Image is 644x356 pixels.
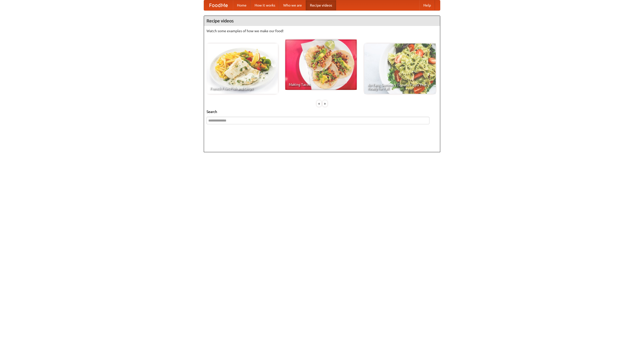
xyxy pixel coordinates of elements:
[419,0,435,10] a: Help
[364,44,436,94] a: An Easy, Summery Tomato Pasta That's Ready for Fall
[207,109,437,114] h5: Search
[323,100,327,107] div: »
[210,87,274,90] span: French Fries Fish and Chips
[207,44,278,94] a: French Fries Fish and Chips
[317,100,321,107] div: «
[204,0,233,10] a: FoodMe
[207,28,437,33] p: Watch some examples of how we make our food!
[204,16,440,26] h4: Recipe videos
[289,83,353,86] span: Making Tacos
[233,0,251,10] a: Home
[306,0,336,10] a: Recipe videos
[368,83,432,90] span: An Easy, Summery Tomato Pasta That's Ready for Fall
[251,0,279,10] a: How it works
[279,0,306,10] a: Who we are
[285,39,357,90] a: Making Tacos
